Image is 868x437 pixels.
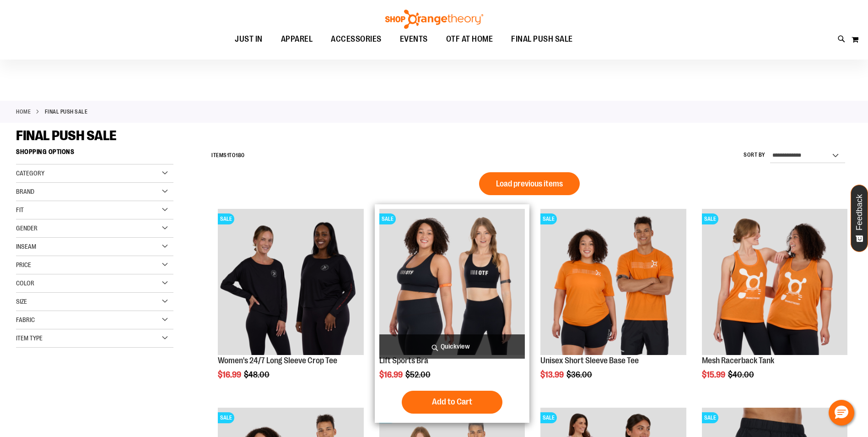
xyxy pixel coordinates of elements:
span: 180 [236,152,245,158]
span: Fabric [16,316,35,323]
h2: Items to [211,148,245,163]
a: Quickview [379,334,525,359]
a: Product image for Unisex Short Sleeve Base TeeSALE [540,209,686,356]
button: Load previous items [479,172,580,195]
img: Main view of 2024 October Lift Sports Bra [379,209,525,355]
span: Fit [16,206,24,213]
a: ACCESSORIES [322,29,391,50]
span: Load previous items [496,179,563,188]
a: Main view of 2024 October Lift Sports BraSALE [379,209,525,356]
span: Price [16,261,31,268]
strong: FINAL PUSH SALE [45,108,88,116]
a: APPAREL [272,29,322,50]
span: $16.99 [218,370,243,379]
a: Mesh Racerback Tank [702,356,774,365]
button: Hello, have a question? Let’s chat. [829,400,854,426]
a: Product image for Mesh Racerback TankSALE [702,209,847,356]
a: JUST IN [226,29,272,50]
span: Inseam [16,243,36,250]
span: SALE [218,412,234,423]
img: Product image for Womens 24/7 LS Crop Tee [218,209,363,355]
div: product [697,204,852,402]
span: JUST IN [235,29,263,49]
span: APPAREL [281,29,313,49]
div: product [536,204,690,402]
span: SALE [702,213,718,224]
button: Feedback - Show survey [851,185,868,252]
span: SALE [540,412,557,423]
a: Product image for Womens 24/7 LS Crop TeeSALE [218,209,363,356]
span: FINAL PUSH SALE [16,128,117,143]
div: product [375,204,529,422]
strong: Shopping Options [16,144,173,164]
img: Shop Orangetheory [384,10,485,29]
span: FINAL PUSH SALE [511,29,573,49]
span: Brand [16,188,34,195]
span: Feedback [855,194,864,230]
span: Add to Cart [432,397,472,407]
span: $15.99 [702,370,727,379]
span: Gender [16,224,38,232]
span: Category [16,169,44,177]
a: OTF AT HOME [437,29,502,50]
span: $16.99 [379,370,404,379]
span: Color [16,279,34,287]
span: SALE [218,213,234,224]
a: Women's 24/7 Long Sleeve Crop Tee [218,356,337,365]
span: SALE [702,412,718,423]
span: 1 [227,152,229,158]
span: SALE [379,213,396,224]
a: Home [16,108,31,116]
img: Product image for Unisex Short Sleeve Base Tee [540,209,686,355]
a: FINAL PUSH SALE [502,29,582,49]
a: Unisex Short Sleeve Base Tee [540,356,639,365]
span: SALE [540,213,557,224]
span: $13.99 [540,370,565,379]
a: Lift Sports Bra [379,356,428,365]
span: $36.00 [566,370,593,379]
span: OTF AT HOME [446,29,493,49]
button: Add to Cart [402,391,502,414]
label: Sort By [744,151,766,159]
span: $48.00 [244,370,271,379]
span: $40.00 [728,370,755,379]
img: Product image for Mesh Racerback Tank [702,209,847,355]
span: Item Type [16,334,43,342]
span: Size [16,298,27,305]
span: ACCESSORIES [331,29,382,49]
div: product [213,204,368,402]
span: $52.00 [405,370,432,379]
span: EVENTS [400,29,428,49]
a: EVENTS [391,29,437,50]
